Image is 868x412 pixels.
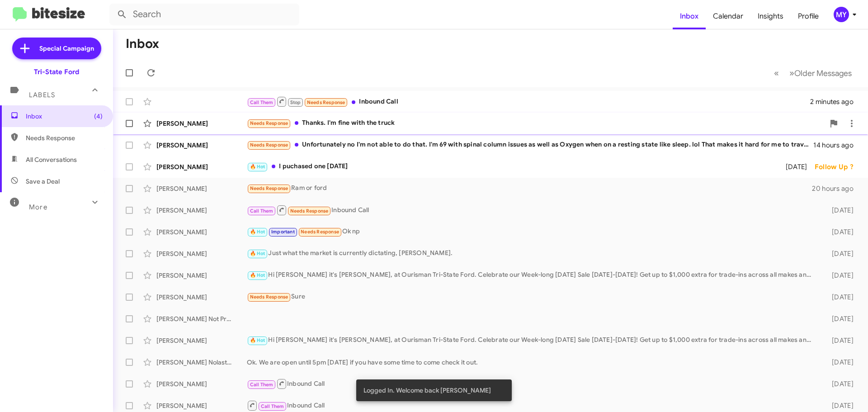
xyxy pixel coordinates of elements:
span: Older Messages [794,68,852,78]
span: Needs Response [250,120,288,126]
span: 🔥 Hot [250,251,265,256]
span: Needs Response [307,99,345,105]
span: Inbox [26,112,103,121]
span: More [29,203,47,211]
span: Special Campaign [39,44,94,53]
div: Hi [PERSON_NAME] it's [PERSON_NAME], at Ourisman Tri-State Ford. Celebrate our Week-long [DATE] S... [247,335,817,346]
div: 14 hours ago [813,141,861,150]
div: [DATE] [817,336,861,345]
div: [DATE] [817,379,861,388]
span: Needs Response [250,185,288,191]
div: I puchased one [DATE] [247,161,774,172]
div: MY [834,7,849,22]
div: Just what the market is currently dictating, [PERSON_NAME]. [247,248,817,259]
h1: Inbox [126,37,159,51]
span: Logged In. Welcome back [PERSON_NAME] [363,386,491,395]
span: Call Them [250,99,274,105]
div: [DATE] [817,358,861,367]
span: Needs Response [301,229,339,235]
div: [DATE] [817,249,861,258]
div: [DATE] [817,293,861,302]
div: [DATE] [817,271,861,280]
span: 🔥 Hot [250,229,265,235]
div: Unfortunately no I'm not able to do that. I'm 69 with spinal column issues as well as Oxygen when... [247,140,813,150]
span: (4) [94,112,103,121]
span: Needs Response [26,133,103,142]
span: All Conversations [26,155,77,164]
div: Ok. We are open until 5pm [DATE] if you have some time to come check it out. [247,358,817,367]
button: MY [826,7,858,22]
div: Ram or ford [247,183,812,194]
div: [DATE] [817,206,861,215]
div: [PERSON_NAME] [156,249,247,258]
div: Hi [PERSON_NAME] it's [PERSON_NAME], at Ourisman Tri-State Ford. Celebrate our Week-long [DATE] S... [247,270,817,280]
div: [PERSON_NAME] [156,119,247,128]
div: [PERSON_NAME] [156,401,247,410]
nav: Page navigation example [769,64,857,82]
span: « [774,67,779,79]
a: Profile [791,3,826,29]
span: Call Them [250,208,274,214]
div: Inbound Call [247,378,817,389]
span: Labels [29,91,55,99]
div: [PERSON_NAME] Nolastname123053764 [156,358,247,367]
div: [PERSON_NAME] [156,184,247,193]
span: Needs Response [290,208,329,214]
span: Important [271,229,295,235]
div: [DATE] [817,401,861,410]
div: Ok np [247,227,817,237]
span: 🔥 Hot [250,337,265,343]
div: [PERSON_NAME] [156,293,247,302]
a: Special Campaign [12,38,101,59]
div: Sure [247,292,817,302]
div: [PERSON_NAME] [156,227,247,237]
div: [PERSON_NAME] [156,336,247,345]
div: Tri-State Ford [34,67,79,76]
span: Call Them [261,403,284,409]
div: [PERSON_NAME] Not Provided [156,314,247,323]
button: Previous [769,64,784,82]
div: [PERSON_NAME] [156,206,247,215]
div: [DATE] [774,162,815,171]
a: Inbox [673,3,706,29]
div: [DATE] [817,227,861,237]
div: Inbound Call [247,204,817,216]
div: [PERSON_NAME] [156,271,247,280]
span: 🔥 Hot [250,272,265,278]
a: Calendar [706,3,750,29]
div: 2 minutes ago [810,97,861,106]
div: 20 hours ago [812,184,861,193]
span: 🔥 Hot [250,164,265,170]
span: Needs Response [250,294,288,300]
div: [DATE] [817,314,861,323]
div: [PERSON_NAME] [156,162,247,171]
div: [PERSON_NAME] [156,379,247,388]
span: » [789,67,794,79]
input: Search [109,4,299,25]
a: Insights [750,3,791,29]
button: Next [784,64,857,82]
span: Stop [290,99,301,105]
span: Call Them [250,382,274,388]
div: Thanks. I'm fine with the truck [247,118,825,128]
div: Follow Up ? [815,162,861,171]
span: Needs Response [250,142,288,148]
div: Inbound Call [247,96,810,107]
div: Inbound Call [247,400,817,411]
div: [PERSON_NAME] [156,141,247,150]
span: Save a Deal [26,177,60,186]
